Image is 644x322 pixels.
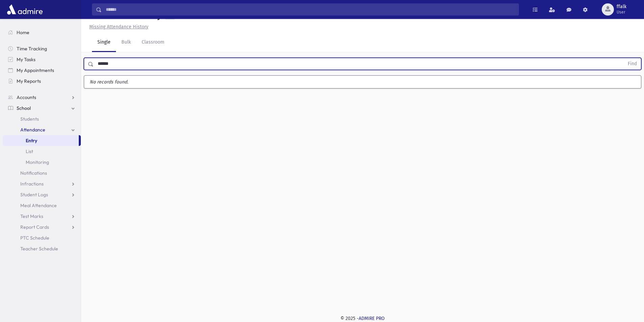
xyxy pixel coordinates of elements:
[3,232,81,243] a: PTC Schedule
[17,105,31,111] span: School
[3,146,81,157] a: List
[17,56,35,63] span: My Tasks
[17,94,36,100] span: Accounts
[3,43,81,54] a: Time Tracking
[3,103,81,114] a: School
[26,159,49,165] span: Monitoring
[20,213,43,219] span: Test Marks
[617,4,626,9] span: ffalk
[116,33,136,52] a: Bulk
[20,127,45,133] span: Attendance
[3,243,81,254] a: Teacher Schedule
[20,181,44,187] span: Infractions
[3,76,81,86] a: My Reports
[20,235,49,241] span: PTC Schedule
[17,29,29,35] span: Home
[102,3,519,16] input: Search
[92,315,633,322] div: © 2025 -
[3,135,79,146] a: Entry
[17,67,54,73] span: My Appointments
[5,3,44,16] img: AdmirePro
[3,168,81,178] a: Notifications
[17,46,47,52] span: Time Tracking
[20,170,47,176] span: Notifications
[3,157,81,168] a: Monitoring
[3,54,81,65] a: My Tasks
[3,65,81,76] a: My Appointments
[89,24,148,30] u: Missing Attendance History
[84,76,641,88] label: No records found.
[617,9,626,15] span: User
[3,178,81,189] a: Infractions
[20,224,49,230] span: Report Cards
[20,116,39,122] span: Students
[26,138,37,144] span: Entry
[3,114,81,124] a: Students
[3,124,81,135] a: Attendance
[3,27,81,38] a: Home
[87,24,148,30] a: Missing Attendance History
[20,192,48,198] span: Student Logs
[20,246,58,252] span: Teacher Schedule
[92,33,116,52] a: Single
[3,222,81,232] a: Report Cards
[26,148,33,154] span: List
[17,78,41,84] span: My Reports
[136,33,170,52] a: Classroom
[20,202,57,208] span: Meal Attendance
[3,92,81,103] a: Accounts
[624,58,641,70] button: Find
[3,211,81,222] a: Test Marks
[3,189,81,200] a: Student Logs
[3,200,81,211] a: Meal Attendance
